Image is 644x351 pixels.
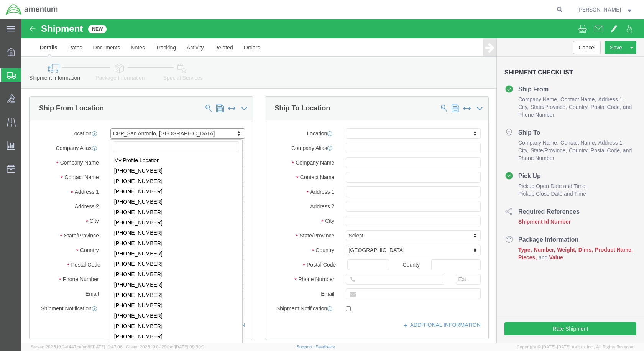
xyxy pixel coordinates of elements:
[517,344,635,350] span: Copyright © [DATE]-[DATE] Agistix Inc., All Rights Reserved
[126,344,206,349] span: Client: 2025.19.0-129fbcf
[21,19,644,343] iframe: FS Legacy Container
[315,344,335,349] a: Feedback
[5,4,58,15] img: logo
[577,5,634,14] button: [PERSON_NAME]
[577,5,621,14] span: Nolan Babbie
[175,344,206,349] span: [DATE] 09:39:01
[297,344,316,349] a: Support
[31,344,123,349] span: Server: 2025.19.0-d447cefac8f
[92,344,123,349] span: [DATE] 10:47:06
